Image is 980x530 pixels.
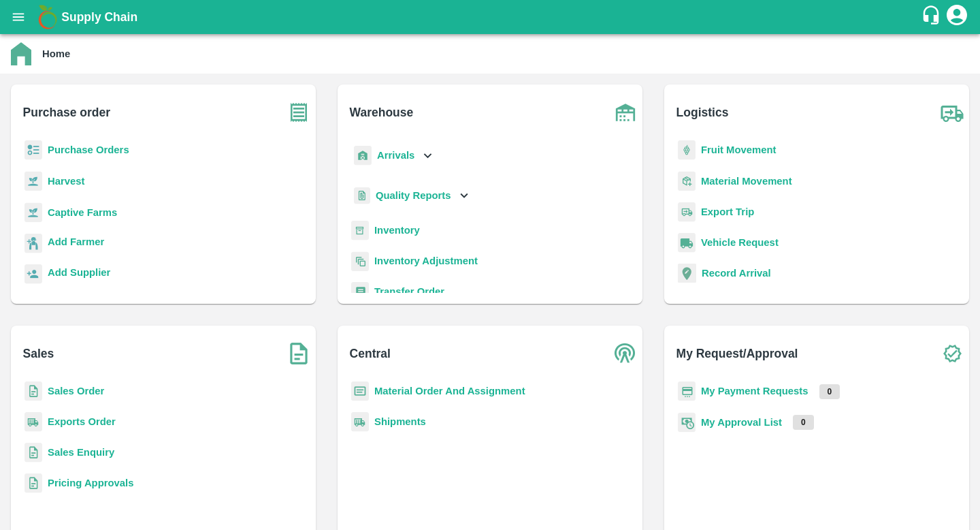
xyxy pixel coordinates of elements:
[23,344,54,363] b: Sales
[48,416,116,427] a: Exports Order
[921,5,945,29] div: customer-support
[48,144,129,155] a: Purchase Orders
[24,202,42,223] img: harvest
[374,225,420,236] a: Inventory
[24,264,42,284] img: supplier
[935,95,969,129] img: truck
[350,103,414,122] b: Warehouse
[351,412,369,432] img: shipments
[374,416,426,427] a: Shipments
[608,95,642,129] img: warehouse
[701,237,779,248] a: Vehicle Request
[48,176,84,187] a: Harvest
[701,417,782,428] a: My Approval List
[351,182,472,210] div: Quality Reports
[945,3,969,31] div: account of current user
[48,236,104,247] b: Add Farmer
[48,478,133,488] a: Pricing Approvals
[42,48,70,59] b: Home
[23,103,110,122] b: Purchase order
[48,447,114,458] a: Sales Enquiry
[354,146,372,166] img: whArrival
[282,95,316,129] img: purchase
[24,473,42,493] img: sales
[61,7,921,27] a: Supply Chain
[34,3,61,31] img: logo
[678,140,696,160] img: fruit
[376,190,451,201] b: Quality Reports
[24,381,42,401] img: sales
[354,187,370,204] img: qualityReport
[24,234,42,253] img: farmer
[374,286,444,297] a: Transfer Order
[351,140,436,171] div: Arrivals
[374,255,478,266] a: Inventory Adjustment
[24,443,42,463] img: sales
[351,282,369,302] img: whTransfer
[282,337,316,371] img: soSales
[678,202,696,222] img: delivery
[24,171,42,191] img: harvest
[377,150,414,161] b: Arrivals
[678,381,696,401] img: payment
[48,207,117,218] a: Captive Farms
[3,1,34,33] button: open drawer
[819,384,840,399] p: 0
[608,337,642,371] img: central
[351,251,369,271] img: inventory
[61,10,137,24] b: Supply Chain
[793,415,814,430] p: 0
[374,386,525,396] a: Material Order And Assignment
[48,267,110,278] b: Add Supplier
[48,386,104,396] a: Sales Order
[678,233,696,253] img: vehicle
[701,386,808,396] a: My Payment Requests
[676,103,729,122] b: Logistics
[676,344,798,363] b: My Request/Approval
[351,381,369,401] img: centralMaterial
[702,268,771,279] a: Record Arrival
[701,144,777,155] a: Fruit Movement
[678,412,696,433] img: approval
[24,140,42,160] img: reciept
[678,264,696,283] img: recordArrival
[701,206,754,217] a: Export Trip
[11,42,31,65] img: home
[48,265,110,283] a: Add Supplier
[701,176,792,187] a: Material Movement
[24,412,42,432] img: shipments
[678,171,696,191] img: material
[350,344,391,363] b: Central
[351,221,369,240] img: whInventory
[48,234,104,253] a: Add Farmer
[935,337,969,371] img: check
